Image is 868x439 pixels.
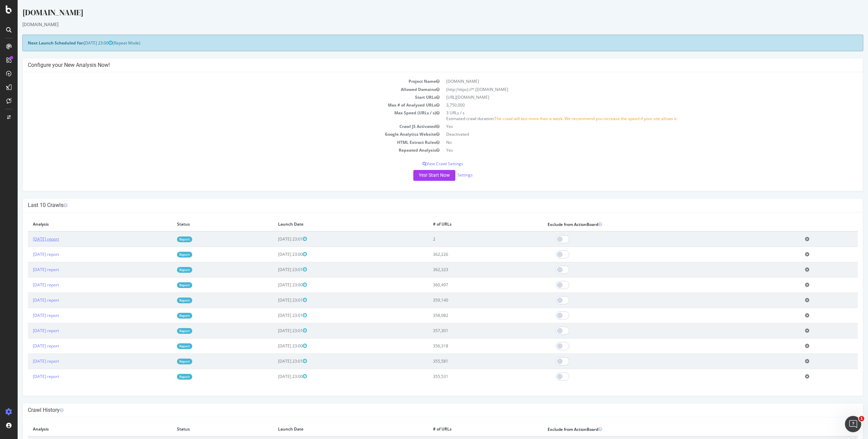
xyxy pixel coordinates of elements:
th: Exclude from ActionBoard [525,217,782,231]
a: Report [159,267,175,273]
span: [DATE] 23:01 [260,236,289,242]
a: Report [159,343,175,349]
td: 360,497 [410,277,525,292]
td: Yes [425,146,840,154]
td: 358,082 [410,308,525,323]
td: 362,226 [410,247,525,262]
td: Yes [425,122,840,130]
td: Max # of Analysed URLs [10,101,425,109]
a: Report [159,313,175,319]
td: 357,301 [410,323,525,338]
span: [DATE] 23:00 [66,40,95,46]
th: Analysis [10,422,154,436]
td: 362,323 [410,262,525,277]
td: Max Speed (URLs / s) [10,109,425,122]
a: [DATE] report [15,236,41,242]
td: [DOMAIN_NAME] [425,77,840,85]
a: Report [159,282,175,288]
a: [DATE] report [15,312,41,318]
th: # of URLs [410,217,525,231]
div: [DOMAIN_NAME] [5,7,846,21]
th: Exclude from ActionBoard [525,422,782,436]
a: [DATE] report [15,343,41,349]
a: [DATE] report [15,374,41,379]
th: # of URLs [410,422,525,436]
a: Settings [440,172,455,178]
a: [DATE] report [15,358,41,364]
span: [DATE] 23:00 [260,251,289,257]
td: Deactivated [425,130,840,138]
td: No [425,138,840,146]
span: [DATE] 23:01 [260,297,289,303]
td: (http|https)://*.[DOMAIN_NAME] [425,85,840,93]
th: Launch Date [255,217,410,231]
td: 3,750,000 [425,101,840,109]
span: [DATE] 23:01 [260,267,289,272]
p: View Crawl Settings [10,161,840,167]
td: 355,531 [410,369,525,384]
a: [DATE] report [15,251,41,257]
span: [DATE] 23:01 [260,358,289,364]
span: [DATE] 23:00 [260,282,289,288]
td: [URL][DOMAIN_NAME] [425,93,840,101]
h4: Crawl History [10,407,840,414]
a: Report [159,236,175,242]
a: [DATE] report [15,282,41,288]
a: [DATE] report [15,297,41,303]
div: (Repeat Mode) [5,35,846,51]
span: 1 [859,416,864,421]
h4: Configure your New Analysis Now! [10,62,840,69]
a: Report [159,359,175,364]
td: Crawl JS Activated [10,122,425,130]
button: Yes! Start Now [396,170,438,181]
iframe: Intercom live chat [845,416,861,432]
td: Start URLs [10,93,425,101]
th: Launch Date [255,422,410,436]
a: [DATE] report [15,328,41,333]
a: Report [159,328,175,334]
span: [DATE] 23:00 [260,374,289,379]
span: [DATE] 23:00 [260,343,289,349]
td: 356,318 [410,338,525,354]
td: Repeated Analysis [10,146,425,154]
td: Project Name [10,77,425,85]
td: Allowed Domains [10,85,425,93]
th: Status [154,217,255,231]
a: [DATE] report [15,267,41,272]
td: 2 [410,231,525,247]
span: The crawl will last more than a week. We recommend you increase the speed if your site allows it. [477,116,660,121]
span: [DATE] 23:01 [260,328,289,333]
td: HTML Extract Rules [10,138,425,146]
a: Report [159,298,175,303]
td: 355,581 [410,354,525,369]
td: Google Analytics Website [10,130,425,138]
a: Report [159,374,175,380]
a: Report [159,252,175,257]
td: 3 URLs / s Estimated crawl duration: [425,109,840,122]
span: [DATE] 23:01 [260,312,289,318]
h4: Last 10 Crawls [10,202,840,209]
th: Status [154,422,255,436]
div: [DOMAIN_NAME] [5,21,846,28]
td: 359,140 [410,292,525,308]
th: Analysis [10,217,154,231]
strong: Next Launch Scheduled for: [10,40,66,46]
